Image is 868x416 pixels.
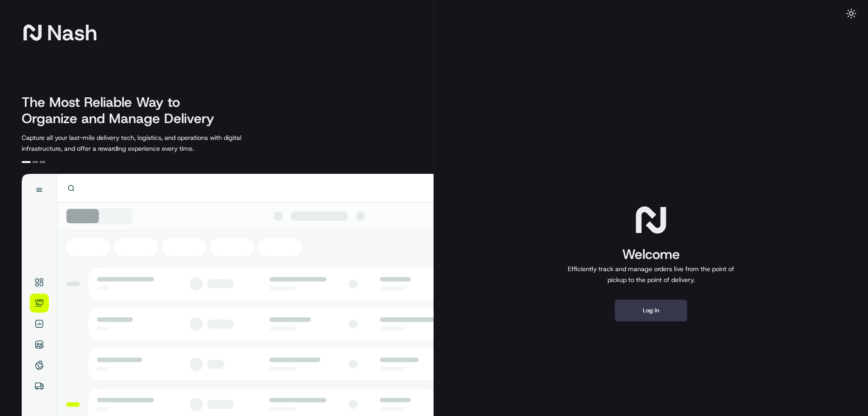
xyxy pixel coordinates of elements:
p: Efficiently track and manage orders live from the point of pickup to the point of delivery. [564,263,738,285]
p: Capture all your last-mile delivery tech, logistics, and operations with digital infrastructure, ... [22,132,282,154]
h2: The Most Reliable Way to Organize and Manage Delivery [22,94,224,127]
span: Nash [47,24,97,42]
button: Log in [615,300,687,321]
h1: Welcome [564,245,738,263]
